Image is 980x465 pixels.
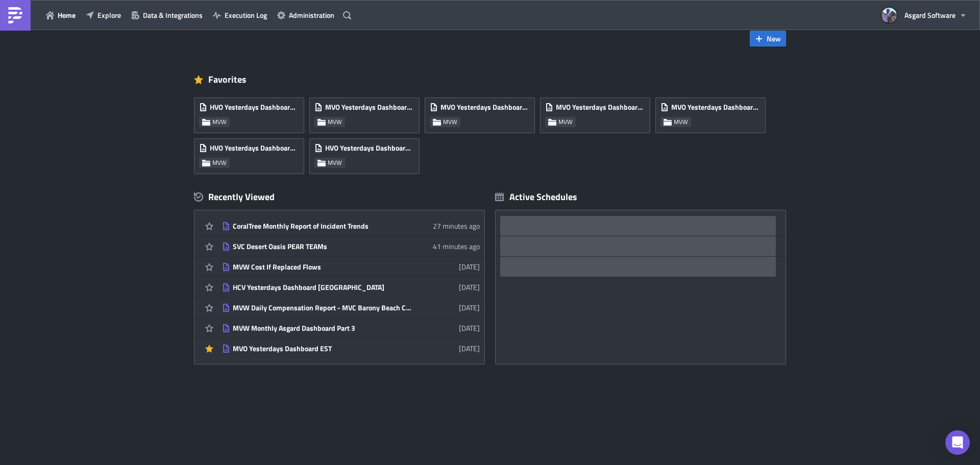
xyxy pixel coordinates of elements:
span: Data & Integrations [143,10,203,20]
button: Explore [81,7,126,23]
span: MVO Yesterdays Dashboard [US_STATE] [440,103,529,112]
a: HCV Yesterdays Dashboard [GEOGRAPHIC_DATA][DATE] [222,277,480,297]
div: Favorites [194,72,786,87]
div: Open Intercom Messenger [945,430,970,455]
div: HCV Yesterdays Dashboard [GEOGRAPHIC_DATA] [233,283,411,292]
div: Active Schedules [495,191,577,203]
button: Execution Log [208,7,272,23]
a: HVO Yesterdays Dashboard ESTMVW [194,92,309,133]
div: MVO Yesterdays Dashboard EST [233,344,411,353]
span: HVO Yesterdays Dashboard PST [210,143,299,153]
button: New [750,31,786,46]
span: MVW [558,118,573,126]
span: MVO Yesterdays Dashboard EU [671,103,760,112]
a: MVO Yesterdays Dashboard ESTMVW [540,92,655,133]
time: 2025-09-29T15:39:27Z [433,241,480,252]
time: 2025-09-24T22:24:40Z [459,282,480,292]
a: SVC Desert Oasis PEAR TEAMs41 minutes ago [222,236,480,256]
span: MVO Yesterdays Dashboard EST [556,103,645,112]
div: SVC Desert Oasis PEAR TEAMs [233,242,411,251]
span: MVO Yesterdays Dashboard PST [325,103,414,112]
time: 2025-09-29T15:53:18Z [433,221,480,231]
a: MVW Cost If Replaced Flows[DATE] [222,257,480,277]
button: Data & Integrations [126,7,208,23]
img: PushMetrics [7,7,23,23]
time: 2025-09-24T20:03:25Z [459,302,480,313]
img: Avatar [880,7,898,24]
div: MVW Monthly Asgard Dashboard Part 3 [233,324,411,333]
div: CoralTree Monthly Report of Incident Trends [233,222,411,231]
a: HVO Yesterdays Dashboard [US_STATE]MVW [309,133,425,174]
a: MVW Monthly Asgard Dashboard Part 3[DATE] [222,318,480,338]
button: Asgard Software [875,4,972,27]
span: MVW [674,118,688,126]
span: MVW [212,159,227,167]
span: Asgard Software [904,10,955,20]
div: MVW Cost If Replaced Flows [233,262,411,272]
a: MVO Yesterdays Dashboard PSTMVW [309,92,425,133]
span: MVW [443,118,457,126]
time: 2025-09-24T19:56:17Z [459,323,480,333]
button: Home [41,7,81,23]
time: 2025-09-26T17:06:40Z [459,261,480,272]
span: Home [58,10,76,20]
span: MVW [328,118,342,126]
span: HVO Yesterdays Dashboard EST [210,103,299,112]
span: New [767,33,781,44]
time: 2025-09-18T15:04:27Z [459,343,480,354]
a: MVO Yesterdays Dashboard EUMVW [655,92,771,133]
span: MVW [328,159,342,167]
button: Administration [272,7,339,23]
a: MVO Yesterdays Dashboard EST[DATE] [222,338,480,358]
a: CoralTree Monthly Report of Incident Trends27 minutes ago [222,216,480,236]
div: MVW Daily Compensation Report - MVC Barony Beach Club [233,303,411,312]
span: Execution Log [225,10,267,20]
div: Recently Viewed [194,189,485,205]
span: HVO Yesterdays Dashboard [US_STATE] [325,143,414,153]
a: MVW Daily Compensation Report - MVC Barony Beach Club[DATE] [222,298,480,317]
span: Administration [289,10,334,20]
span: Explore [97,10,121,20]
span: MVW [212,118,227,126]
a: MVO Yesterdays Dashboard [US_STATE]MVW [425,92,540,133]
a: HVO Yesterdays Dashboard PSTMVW [194,133,309,174]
